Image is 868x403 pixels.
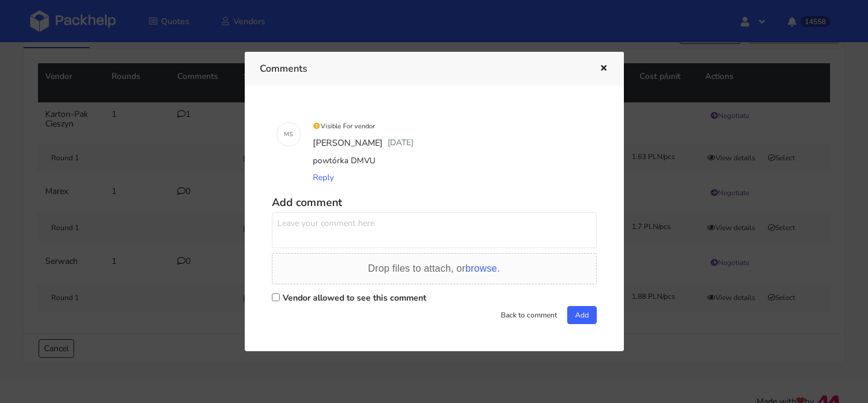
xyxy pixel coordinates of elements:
span: browse. [465,263,500,273]
h5: Add comment [272,196,597,210]
span: S [289,127,293,142]
small: Visible For vendor [313,122,376,131]
div: powtórka DMVU [310,152,592,169]
span: M [284,127,289,142]
h3: Comments [260,60,581,77]
button: Back to comment [493,306,565,324]
span: Reply [313,172,334,183]
span: Drop files to attach, or [368,263,500,273]
label: Vendor allowed to see this comment [283,292,426,304]
button: Add [567,306,597,324]
div: [DATE] [385,134,416,152]
div: [PERSON_NAME] [310,134,385,152]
